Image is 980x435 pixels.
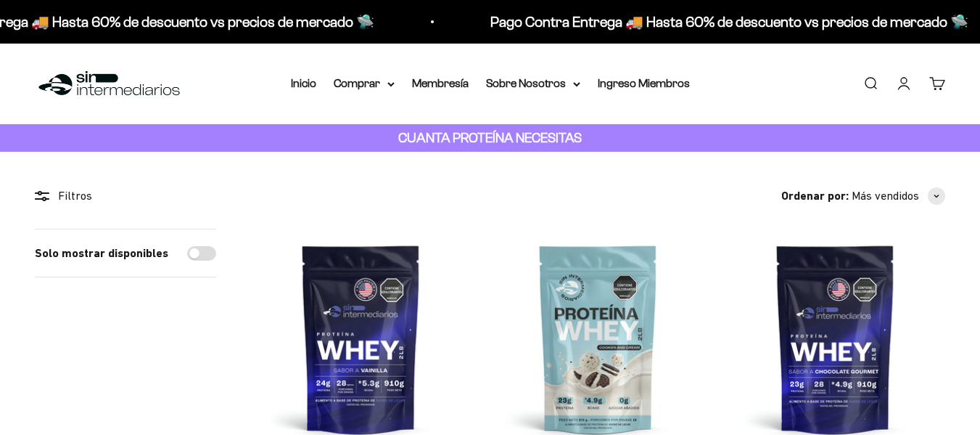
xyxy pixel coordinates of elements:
[781,187,849,206] span: Ordenar por:
[412,77,469,89] a: Membresía
[852,187,919,206] span: Más vendidos
[35,244,168,263] label: Solo mostrar disponibles
[852,187,945,206] button: Más vendidos
[490,10,968,33] p: Pago Contra Entrega 🚚 Hasta 60% de descuento vs precios de mercado 🛸
[334,74,395,93] summary: Comprar
[35,187,216,206] div: Filtros
[486,74,580,93] summary: Sobre Nosotros
[398,130,582,145] strong: CUANTA PROTEÍNA NECESITAS
[291,77,316,89] a: Inicio
[598,77,690,89] a: Ingreso Miembros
